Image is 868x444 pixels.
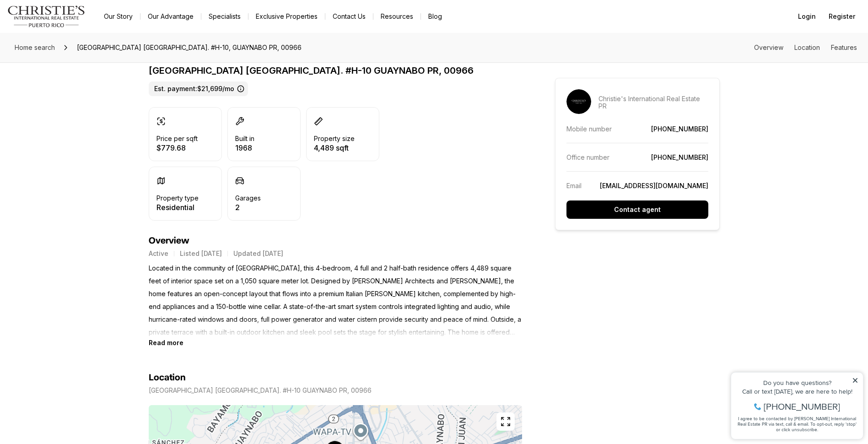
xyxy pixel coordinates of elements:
p: Price per sqft [156,135,198,142]
button: Login [793,7,821,26]
span: Register [829,13,855,20]
p: $779.68 [156,144,198,152]
button: Read more [149,339,183,347]
a: Home search [11,40,59,55]
h4: Overview [149,235,522,246]
img: logo [7,5,86,27]
h4: Location [149,372,186,383]
a: Specialists [201,10,248,23]
p: 4,489 sqft [314,144,355,152]
p: Updated [DATE] [233,250,283,257]
p: [GEOGRAPHIC_DATA] [GEOGRAPHIC_DATA]. #H-10 GUAYNABO PR, 00966 [149,387,372,394]
a: [PHONE_NUMBER] [651,125,708,133]
a: Skip to: Overview [754,43,783,51]
p: 2 [235,204,261,211]
p: Contact agent [614,206,661,213]
button: Register [823,7,861,26]
span: I agree to be contacted by [PERSON_NAME] International Real Estate PR via text, call & email. To ... [11,56,130,74]
span: Login [798,13,816,20]
button: Contact agent [566,200,708,219]
a: Exclusive Properties [248,10,325,23]
p: 1968 [235,144,254,152]
a: Our Story [97,10,140,23]
p: Christie's International Real Estate PR [598,95,708,110]
button: Contact Us [325,10,373,23]
p: Built in [235,135,254,142]
a: [PHONE_NUMBER] [651,153,708,161]
p: Office number [566,153,609,161]
nav: Page section menu [754,44,857,51]
span: [PHONE_NUMBER] [38,43,114,52]
p: Garages [235,195,261,202]
a: Resources [373,10,421,23]
p: Active [149,250,168,257]
p: Property type [156,195,199,202]
a: Skip to: Features [831,43,857,51]
p: Listed [DATE] [180,250,222,257]
a: Blog [421,10,449,23]
label: Est. payment: $21,699/mo [149,81,248,96]
p: Mobile number [566,125,612,133]
a: Our Advantage [140,10,201,23]
p: Property size [314,135,355,142]
div: Do you have questions? [10,21,132,27]
p: Residential [156,204,199,211]
a: Skip to: Location [794,43,820,51]
p: Email [566,182,582,190]
div: Call or text [DATE], we are here to help! [10,29,132,36]
a: [EMAIL_ADDRESS][DOMAIN_NAME] [600,182,708,190]
span: Home search [15,43,55,51]
p: Located in the community of [GEOGRAPHIC_DATA], this 4-bedroom, 4 full and 2 half-bath residence o... [149,262,522,339]
p: [GEOGRAPHIC_DATA] [GEOGRAPHIC_DATA]. #H-10 GUAYNABO PR, 00966 [149,65,522,76]
span: [GEOGRAPHIC_DATA] [GEOGRAPHIC_DATA]. #H-10, GUAYNABO PR, 00966 [73,40,305,55]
